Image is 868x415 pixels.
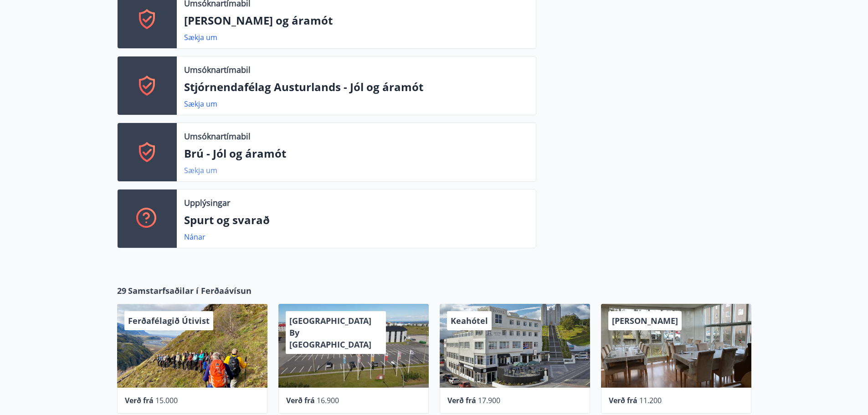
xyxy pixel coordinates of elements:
[451,315,488,326] span: Keahótel
[184,130,251,142] p: Umsóknartímabil
[128,285,252,297] span: Samstarfsaðilar í Ferðaávísun
[128,315,210,326] span: Ferðafélagið Útivist
[184,64,251,76] p: Umsóknartímabil
[125,395,154,405] span: Verð frá
[289,315,371,350] span: [GEOGRAPHIC_DATA] By [GEOGRAPHIC_DATA]
[155,395,178,405] span: 15.000
[609,395,637,405] span: Verð frá
[317,395,339,405] span: 16.900
[184,212,529,228] p: Spurt og svarað
[639,395,662,405] span: 11.200
[184,146,529,161] p: Brú - Jól og áramót
[478,395,500,405] span: 17.900
[117,285,126,297] span: 29
[184,79,529,95] p: Stjórnendafélag Austurlands - Jól og áramót
[184,99,217,109] a: Sækja um
[286,395,315,405] span: Verð frá
[447,395,476,405] span: Verð frá
[184,32,217,42] a: Sækja um
[184,197,230,209] p: Upplýsingar
[612,315,678,326] span: [PERSON_NAME]
[184,13,529,28] p: [PERSON_NAME] og áramót
[184,232,205,242] a: Nánar
[184,165,217,175] a: Sækja um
